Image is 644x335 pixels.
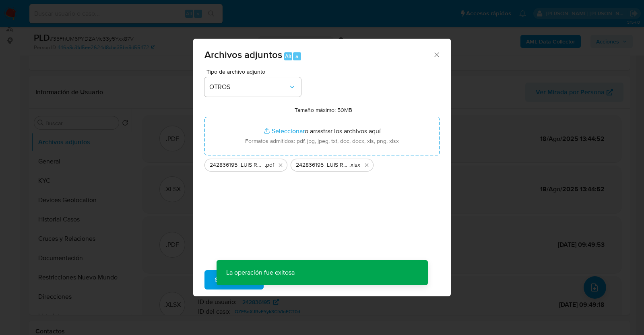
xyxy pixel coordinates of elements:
[210,161,265,169] span: 242836195_LUIS RUIZ_JUL2025
[204,48,282,62] span: Archivos adjuntos
[204,270,264,290] button: Subir archivo
[206,69,303,74] span: Tipo de archivo adjunto
[204,155,440,172] ul: Archivos seleccionados
[215,271,253,289] span: Subir archivo
[295,106,352,114] label: Tamaño máximo: 50MB
[204,77,301,97] button: OTROS
[285,52,291,60] span: Alt
[277,271,303,289] span: Cancelar
[349,161,360,169] span: .xlsx
[209,83,288,91] span: OTROS
[276,160,285,170] button: Eliminar 242836195_LUIS RUIZ_JUL2025.pdf
[295,52,298,60] span: a
[433,51,440,58] button: Cerrar
[362,160,372,170] button: Eliminar 242836195_LUIS RUIZ_JUL2025.xlsx
[265,161,274,169] span: .pdf
[217,260,304,285] p: La operación fue exitosa
[296,161,349,169] span: 242836195_LUIS RUIZ_JUL2025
